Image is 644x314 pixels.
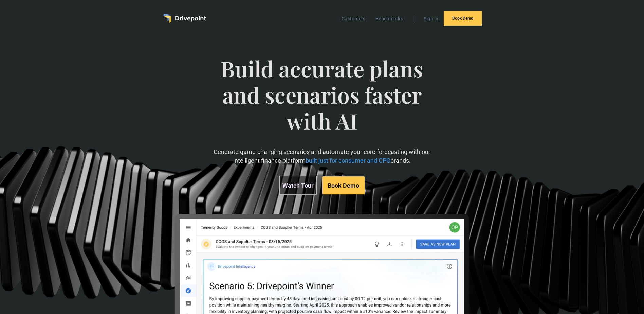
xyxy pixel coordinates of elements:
span: built just for consumer and CPG [306,157,390,164]
a: Benchmarks [372,14,406,23]
a: Book Demo [444,11,482,26]
a: Customers [338,14,369,23]
a: Watch Tour [279,176,317,195]
a: Book Demo [322,176,365,194]
p: Generate game-changing scenarios and automate your core forecasting with our intelligent finance ... [211,147,433,164]
a: home [163,14,206,23]
span: Build accurate plans and scenarios faster with AI [211,56,433,147]
a: Sign In [420,14,442,23]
